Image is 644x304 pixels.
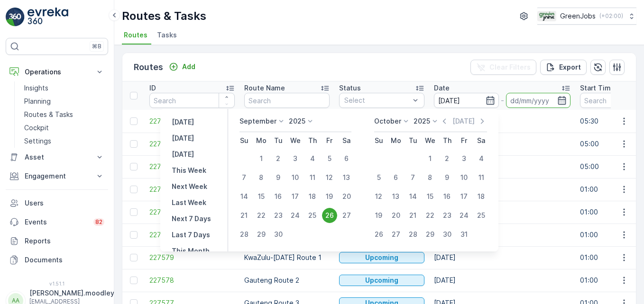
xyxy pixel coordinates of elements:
[370,132,387,149] th: Sunday
[434,83,450,93] p: Date
[24,97,51,106] p: Planning
[168,213,215,224] button: Next 7 Days
[288,170,303,185] div: 10
[130,117,138,125] div: Toggle Row Selected
[130,254,138,261] div: Toggle Row Selected
[457,151,472,166] div: 3
[6,213,108,232] a: Events82
[339,151,354,166] div: 6
[149,162,235,171] a: 227666
[288,189,303,204] div: 17
[304,132,321,149] th: Thursday
[24,110,73,119] p: Routes & Tasks
[470,60,536,75] button: Clear Filters
[338,132,355,149] th: Saturday
[474,170,489,185] div: 11
[130,277,138,284] div: Toggle Row Selected
[537,11,556,21] img: Green_Jobs_Logo.png
[149,276,235,285] a: 227578
[237,170,252,185] div: 7
[172,182,207,191] p: Next Week
[405,132,422,149] th: Tuesday
[506,93,571,108] input: dd/mm/yyyy
[580,83,615,93] p: Start Time
[388,227,404,242] div: 27
[254,170,269,185] div: 8
[168,165,210,176] button: This Week
[456,132,473,149] th: Friday
[271,189,286,204] div: 16
[422,132,439,149] th: Wednesday
[371,208,386,223] div: 19
[130,140,138,148] div: Toggle Row Selected
[254,151,269,166] div: 1
[599,12,623,20] p: ( +02:00 )
[254,208,269,223] div: 22
[6,232,108,250] a: Reports
[371,227,386,242] div: 26
[452,116,475,126] p: [DATE]
[244,276,330,285] p: Gauteng Route 2
[6,167,108,186] button: Engagement
[95,218,102,226] p: 82
[288,151,303,166] div: 3
[130,186,138,193] div: Toggle Row Selected
[25,67,89,77] p: Operations
[172,230,210,240] p: Last 7 Days
[254,189,269,204] div: 15
[168,116,198,128] button: Yesterday
[339,252,424,263] button: Upcoming
[489,63,531,72] p: Clear Filters
[388,170,404,185] div: 6
[157,30,177,40] span: Tasks
[537,8,636,25] button: GreenJobs(+02:00)
[149,116,235,126] span: 227694
[429,269,575,292] td: [DATE]
[423,189,438,204] div: 15
[339,83,361,93] p: Status
[25,217,88,227] p: Events
[20,134,108,148] a: Settings
[344,96,410,105] p: Select
[457,189,472,204] div: 17
[253,132,270,149] th: Monday
[322,189,337,204] div: 19
[244,83,285,93] p: Route Name
[434,93,499,108] input: dd/mm/yyyy
[20,108,108,121] a: Routes & Tasks
[244,253,330,262] p: KwaZulu-[DATE] Route 1
[29,288,114,298] p: [PERSON_NAME].moodley
[25,171,89,181] p: Engagement
[149,185,235,194] a: 227582
[168,197,210,208] button: Last Week
[20,95,108,108] a: Planning
[457,170,472,185] div: 10
[244,93,330,108] input: Search
[25,198,104,208] p: Users
[6,250,108,269] a: Documents
[239,116,276,126] p: September
[130,163,138,170] div: Toggle Row Selected
[149,93,235,108] input: Search
[473,132,490,149] th: Saturday
[172,150,194,159] p: [DATE]
[429,246,575,269] td: [DATE]
[305,170,320,185] div: 11
[322,151,337,166] div: 5
[423,151,438,166] div: 1
[374,116,401,126] p: October
[172,246,210,256] p: This Month
[24,136,51,146] p: Settings
[237,227,252,242] div: 28
[440,151,455,166] div: 2
[149,139,235,149] a: 227667
[271,170,286,185] div: 9
[236,132,253,149] th: Sunday
[149,230,235,240] a: 227580
[365,276,398,285] p: Upcoming
[172,198,206,207] p: Last Week
[6,194,108,213] a: Users
[25,152,89,162] p: Asset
